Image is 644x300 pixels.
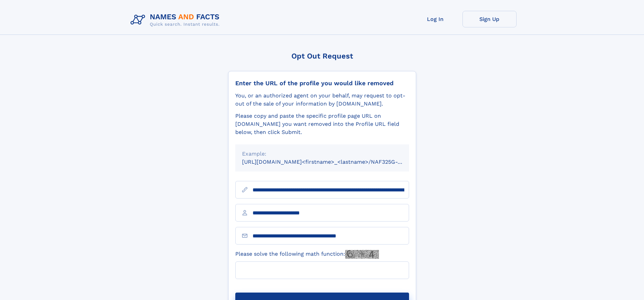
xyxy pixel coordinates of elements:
a: Sign Up [462,11,517,27]
div: Example: [242,150,402,158]
div: Please copy and paste the specific profile page URL on [DOMAIN_NAME] you want removed into the Pr... [235,112,409,136]
label: Please solve the following math function: [235,250,379,259]
img: Logo Names and Facts [128,11,225,29]
div: You, or an authorized agent on your behalf, may request to opt-out of the sale of your informatio... [235,92,409,108]
a: Log In [408,11,462,27]
small: [URL][DOMAIN_NAME]<firstname>_<lastname>/NAF325G-xxxxxxxx [242,159,422,165]
div: Enter the URL of the profile you would like removed [235,79,409,87]
div: Opt Out Request [228,52,416,60]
